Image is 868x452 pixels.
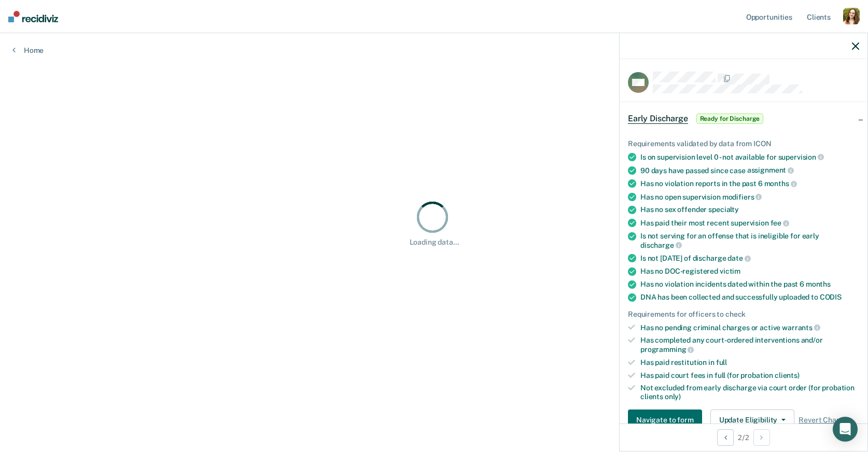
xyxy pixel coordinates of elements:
span: Revert Changes [799,416,852,425]
div: Requirements for officers to check [628,310,859,319]
span: fee [771,219,789,227]
div: Has paid their most recent supervision [640,218,859,228]
span: supervision [778,153,824,161]
span: months [764,179,797,188]
button: Previous Opportunity [717,429,734,446]
div: Has no DOC-registered [640,267,859,276]
div: Open Intercom Messenger [833,417,858,442]
div: Has paid restitution in [640,358,859,367]
div: DNA has been collected and successfully uploaded to [640,293,859,302]
div: Not excluded from early discharge via court order (for probation clients [640,384,859,401]
span: warrants [782,323,820,332]
img: Recidiviz [8,11,58,22]
div: Has no sex offender [640,205,859,214]
span: only) [665,392,681,401]
span: months [806,280,831,288]
span: victim [720,267,740,275]
span: modifiers [722,193,762,201]
div: Is on supervision level 0 - not available for [640,152,859,162]
span: full [716,358,727,366]
div: Has completed any court-ordered interventions and/or [640,336,859,354]
button: Update Eligibility [710,409,794,430]
div: 90 days have passed since case [640,166,859,175]
div: Has no violation incidents dated within the past 6 [640,280,859,289]
div: Has no violation reports in the past 6 [640,179,859,188]
span: Ready for Discharge [696,114,764,124]
a: Navigate to form [628,409,706,430]
div: Is not [DATE] of discharge [640,253,859,263]
button: Next Opportunity [753,429,770,446]
span: programming [640,345,694,354]
div: Has paid court fees in full (for probation [640,371,859,380]
span: CODIS [820,293,842,301]
div: Has no open supervision [640,192,859,202]
button: Navigate to form [628,409,702,430]
div: Early DischargeReady for Discharge [620,102,867,135]
span: date [727,254,750,262]
span: specialty [708,205,739,214]
div: 2 / 2 [620,423,867,451]
div: Is not serving for an offense that is ineligible for early [640,232,859,249]
div: Loading data... [410,238,459,247]
span: assignment [747,166,794,174]
div: Requirements validated by data from ICON [628,139,859,148]
span: clients) [775,371,800,379]
div: Has no pending criminal charges or active [640,323,859,332]
a: Home [12,46,856,55]
span: Early Discharge [628,114,688,124]
span: discharge [640,241,682,249]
